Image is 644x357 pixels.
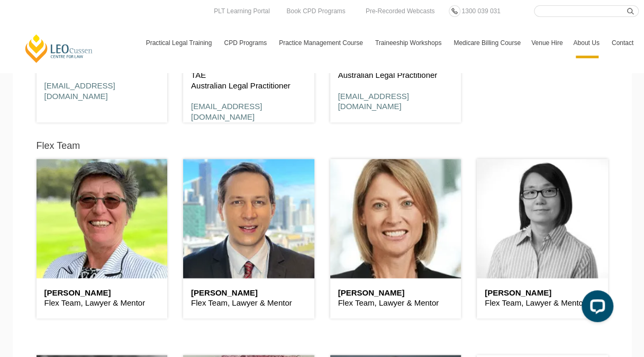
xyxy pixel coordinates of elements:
[191,60,306,91] p: BComm, LLB (Hons), Cert IV TAE Australian Legal Practitioner
[568,28,606,58] a: About Us
[24,33,94,64] a: [PERSON_NAME] Centre for Law
[37,141,80,151] h5: Flex Team
[338,92,409,111] a: [EMAIL_ADDRESS][DOMAIN_NAME]
[141,28,219,58] a: Practical Legal Training
[191,289,306,298] h6: [PERSON_NAME]
[485,289,600,298] h6: [PERSON_NAME]
[363,5,438,17] a: Pre-Recorded Webcasts
[459,5,503,17] a: 1300 039 031
[338,298,453,308] p: Flex Team, Lawyer & Mentor
[219,28,274,58] a: CPD Programs
[606,28,639,58] a: Contact
[461,7,500,15] span: 1300 039 031
[191,298,306,308] p: Flex Team, Lawyer & Mentor
[573,286,618,331] iframe: LiveChat chat widget
[485,298,600,308] p: Flex Team, Lawyer & Mentor
[284,5,348,17] a: Book CPD Programs
[338,289,453,298] h6: [PERSON_NAME]
[44,289,160,298] h6: [PERSON_NAME]
[526,28,568,58] a: Venue Hire
[448,28,526,58] a: Medicare Billing Course
[370,28,448,58] a: Traineeship Workshops
[44,81,115,101] a: [EMAIL_ADDRESS][DOMAIN_NAME]
[211,5,273,17] a: PLT Learning Portal
[44,298,160,308] p: Flex Team, Lawyer & Mentor
[191,102,262,121] a: [EMAIL_ADDRESS][DOMAIN_NAME]
[274,28,370,58] a: Practice Management Course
